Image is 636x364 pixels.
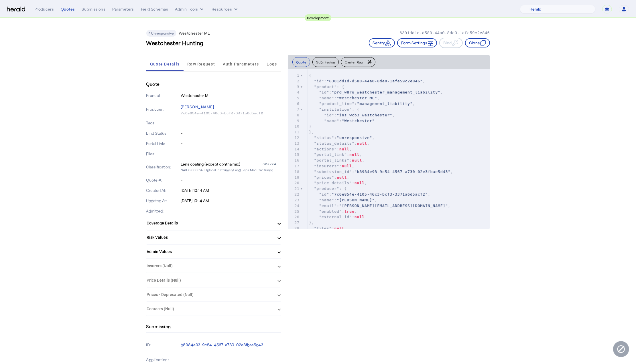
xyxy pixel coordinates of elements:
button: Clone [465,38,490,47]
div: 18 [288,169,300,175]
button: Bind [439,38,462,48]
span: "prd_w8ru_westchester_management_liability" [332,90,440,94]
div: Submissions [82,6,105,12]
p: Westchester ML [179,30,210,36]
button: Quote [292,57,310,67]
span: "portal_links" [314,158,350,162]
span: : , [309,209,357,214]
span: Raw Request [187,62,215,66]
span: "Westchester ML" [337,96,377,100]
span: "producer" [314,186,339,191]
span: null [349,152,359,157]
p: - [181,120,281,126]
button: Form Settings [397,38,437,47]
span: : { [309,85,344,89]
p: Producer: [146,106,180,112]
p: Created At: [146,188,180,193]
div: 6 [288,101,300,107]
span: null [337,175,347,180]
p: [PERSON_NAME] [181,103,281,111]
div: 9 [288,118,300,124]
span: : , [309,90,443,94]
span: "6301dd1d-d580-44a0-8de0-1afe59c2e846" [327,79,423,83]
span: null [342,164,352,168]
p: - [181,357,281,363]
span: "prices" [314,175,334,180]
p: b8984e93-9c54-4567-a730-02e3fbae5d43 [181,342,281,348]
span: : , [309,136,375,140]
div: 10 [288,124,300,129]
div: 15 [288,152,300,158]
mat-panel-title: Admin Values [147,249,273,255]
span: "[PERSON_NAME][EMAIL_ADDRESS][DOMAIN_NAME]" [339,204,448,208]
span: : , [309,147,352,151]
span: "price_details" [314,181,352,185]
div: Lens coating (except ophthalmic) [181,161,240,167]
mat-expansion-panel-header: Admin Values [146,245,281,258]
span: : [309,215,365,219]
h4: Quote [146,81,160,87]
span: "status" [314,136,334,140]
span: : , [309,192,430,196]
mat-expansion-panel-header: Risk Values [146,230,281,244]
div: 32s7x4 [263,161,281,167]
span: Unresponsive [151,31,174,35]
span: : [309,119,375,123]
mat-expansion-panel-header: Coverage Details [146,216,281,230]
span: { [309,73,312,77]
span: null [352,158,362,162]
div: 5 [288,95,300,101]
span: null [355,215,365,219]
span: "email" [319,204,337,208]
span: "id" [314,79,324,83]
div: 19 [288,175,300,180]
span: : { [309,107,360,112]
span: Quote Details [150,62,180,66]
span: } [309,124,312,128]
p: Updated At: [146,198,180,204]
span: : , [309,102,415,106]
span: : , [309,170,453,174]
button: internal dropdown menu [175,6,205,12]
p: Westchester ML [181,93,281,98]
p: 6301dd1d-d580-44a0-8de0-1afe59c2e846 [399,30,490,36]
div: 23 [288,197,300,203]
div: 7 [288,107,300,112]
span: : , [309,152,362,157]
span: null [357,141,367,146]
p: Tags: [146,120,180,126]
div: 2 [288,78,300,84]
div: 13 [288,141,300,146]
span: "portal_link" [314,152,347,157]
mat-panel-title: Coverage Details [147,220,273,226]
span: null [339,147,349,151]
span: "[PERSON_NAME]" [337,198,375,202]
div: 3 [288,84,300,90]
span: "Westchester" [342,119,375,123]
p: NAICS 333314: Optical Instrument and Lens Manufacturing [181,167,281,173]
h3: Westchester Hunting [146,39,204,47]
p: [DATE] 10:14 AM [181,198,281,204]
span: "product_line" [319,102,355,106]
div: 8 [288,112,300,118]
span: "name" [319,198,334,202]
p: - [181,151,281,157]
p: ID: [146,341,180,349]
span: "submission_id" [314,170,352,174]
div: 25 [288,209,300,214]
span: "name" [319,96,334,100]
button: Resources dropdown menu [212,6,239,12]
button: Sentry [369,38,395,47]
span: "institution" [319,107,352,112]
span: "id" [319,90,329,94]
span: "ins_wcb3_westchester" [337,113,392,117]
p: Files: [146,151,180,157]
div: Producers [34,6,54,12]
p: Admitted: [146,208,180,214]
div: 28 [288,226,300,231]
p: - [181,177,281,183]
p: Product: [146,93,180,98]
span: "id" [324,113,334,117]
p: Classification: [146,164,180,170]
span: : , [309,141,370,146]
